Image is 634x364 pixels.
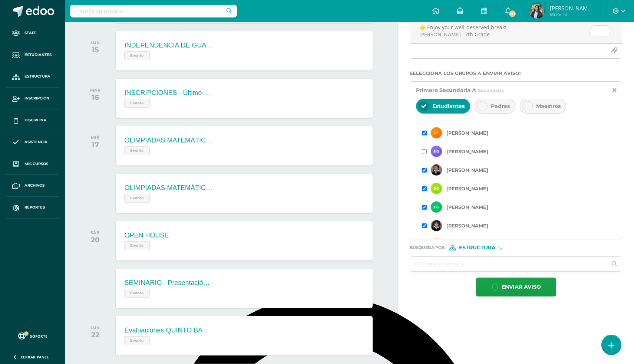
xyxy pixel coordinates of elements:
img: student [431,146,442,157]
div: 22 [90,330,100,339]
input: Ej. Primero primaria [410,257,607,271]
label: [PERSON_NAME] [446,186,488,191]
a: Inscripción [6,88,59,109]
div: 16 [90,93,100,102]
label: [PERSON_NAME] [446,223,488,229]
div: Evaluaciones QUINTO BACHILLERATO 4B - ASISTENCIA IMPRESCINDIBLE [124,327,213,334]
div: [object Object] [449,245,505,250]
a: Reportes [6,197,59,219]
div: 20 [90,235,100,244]
div: INDEPENDENCIA DE GUATEMALA - Asueto [124,42,213,49]
div: 15 [90,45,100,54]
div: SÁB [90,230,100,235]
a: Soporte [9,331,56,341]
img: student [431,183,442,194]
span: Evento [124,99,150,108]
span: 121 [508,10,516,18]
span: Staff [24,30,36,36]
span: Maestros [536,103,561,109]
span: Disciplina [24,117,46,123]
span: Mis cursos [24,161,48,167]
span: Evento [124,336,150,345]
img: student [431,220,442,231]
span: Estructura [459,246,496,250]
a: Estructura [6,66,59,88]
span: Evento [124,194,150,203]
div: OLIMPIADAS MATEMÁTICAS - Segunda Ronda [124,184,213,192]
span: Evento [124,51,150,60]
span: Estructura [24,73,50,79]
a: Asistencia [6,131,59,153]
button: Enviar aviso [476,278,556,296]
span: Soporte [30,334,47,339]
span: Estudiantes [432,103,465,109]
span: [PERSON_NAME] [PERSON_NAME] [550,4,594,12]
a: Estudiantes [6,44,59,66]
a: Staff [6,22,59,44]
span: Evento [124,241,150,250]
span: Archivos [24,183,44,188]
div: 17 [91,140,99,149]
span: Reportes [24,204,45,210]
span: Evento [124,146,150,155]
a: Archivos [6,175,59,197]
span: Mi Perfil [550,11,594,17]
span: Asistencia [24,139,47,145]
div: MIÉ [91,135,99,140]
div: OPEN HOUSE [124,232,169,239]
div: OLIMPIADAS MATEMÁTICAS - Segunda Ronda [124,137,213,144]
textarea: To enrich screen reader interactions, please activate Accessibility in Grammarly extension settings [410,6,622,43]
span: Estudiantes [24,52,52,58]
a: Mis cursos [6,153,59,175]
label: [PERSON_NAME] [446,204,488,210]
input: Busca un usuario... [70,5,237,17]
label: Selecciona los grupos a enviar aviso : [410,70,622,76]
span: Cerrar panel [21,354,49,360]
div: INSCRIPCIONES - Último día para realizar el proceso de Reinscripción ORDINARIA [124,89,213,97]
span: Padres [491,103,510,109]
div: SEMINARIO - Presentación a comunidad educativa [124,279,213,287]
span: Evento [124,289,150,298]
label: [PERSON_NAME] [446,149,488,154]
img: student [431,164,442,176]
label: [PERSON_NAME] [446,130,488,136]
span: Enviar aviso [502,278,541,296]
div: MAR [90,88,100,93]
span: Secundaria [478,88,504,93]
img: student [431,239,442,250]
span: Primero Secundaria A [416,87,476,94]
label: [PERSON_NAME] [446,167,488,173]
a: Disciplina [6,109,59,131]
span: Búsqueda por : [410,246,446,250]
div: LUN [90,40,100,45]
img: student [431,127,442,138]
img: student [431,201,442,213]
div: LUN [90,325,100,330]
span: Inscripción [24,95,49,101]
img: 247ceca204fa65a9317ba2c0f2905932.png [529,4,544,19]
